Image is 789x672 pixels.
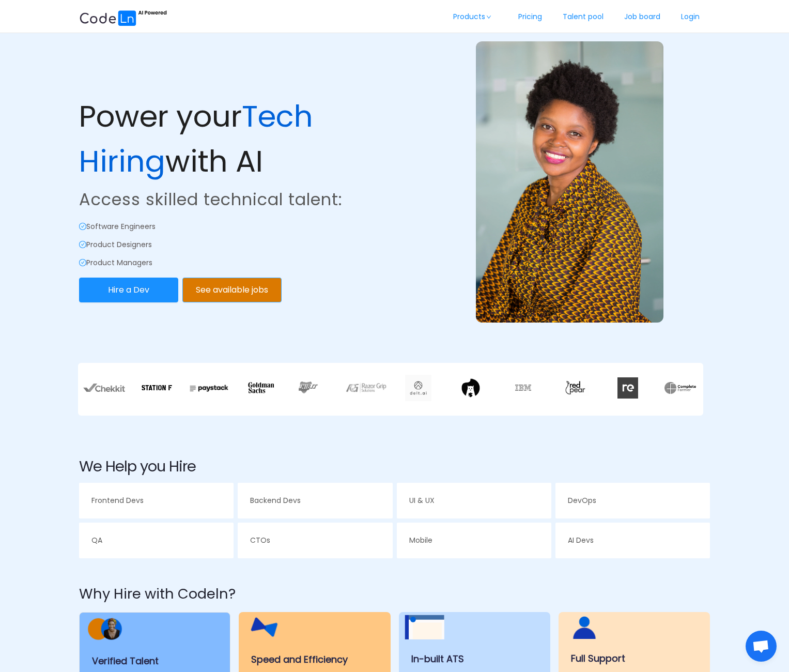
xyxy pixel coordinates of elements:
[79,523,234,558] a: QA
[460,377,482,399] img: tilig.e9f7ecdc.png
[79,259,86,266] i: icon: check-circle
[188,378,230,398] img: Paystack.7c8f16c5.webp
[251,652,378,666] p: Speed and Efficiency
[79,9,167,26] img: ai.87e98a1d.svg
[79,278,178,302] button: Hire a Dev
[397,523,551,558] a: Mobile
[345,382,387,393] img: razor.decf57ec.webp
[79,483,234,518] a: Frontend Devs
[250,495,301,506] span: Backend Devs
[568,535,594,545] span: AI Devs
[80,613,125,642] img: example
[79,187,393,212] p: Access skilled technical talent:
[397,483,551,518] a: UI & UX
[248,382,274,393] img: goldman.0b538e24.svg
[555,483,710,518] a: DevOps
[79,223,86,230] i: icon: check-circle
[664,382,696,394] img: xNYAAAAAA=
[182,278,282,302] button: See available jobs
[409,535,432,545] span: Mobile
[411,652,538,666] p: In-built ATS
[83,384,125,392] img: chekkit.0bccf985.webp
[296,379,332,396] img: nibss.883cf671.png
[91,495,144,506] span: Frontend Devs
[79,239,393,250] p: Product Designers
[239,612,284,640] img: example
[617,377,639,399] img: redata.c317da48.svg
[238,523,392,558] a: CTOs
[250,535,270,545] span: CTOs
[476,41,663,323] img: example
[79,257,393,268] p: Product Managers
[571,651,698,665] p: Full Support
[746,631,777,662] a: Open chat
[515,385,531,391] img: ibm.f019ecc1.webp
[555,523,710,558] a: AI Devs
[79,94,393,184] p: Power your with AI
[92,654,218,668] p: Verified Talent
[79,584,710,605] h2: Why Hire with Codeln?
[79,221,393,232] p: Software Engineers
[409,495,435,506] span: UI & UX
[79,457,710,476] h2: We Help you Hire
[238,483,392,518] a: Backend Devs
[399,612,444,639] img: example
[559,612,604,639] img: example
[141,379,173,396] img: stationf.7781c04a.png
[568,495,596,506] span: DevOps
[562,379,589,396] img: 3JiQAAAAAABZABt8ruoJIq32+N62SQO0hFKGtpKBtqUKlH8dAofS56CJ7FppICrj1pHkAOPKAAA=
[405,375,431,401] img: delt.973b3143.webp
[79,241,86,248] i: icon: check-circle
[486,14,492,20] i: icon: down
[91,535,102,545] span: QA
